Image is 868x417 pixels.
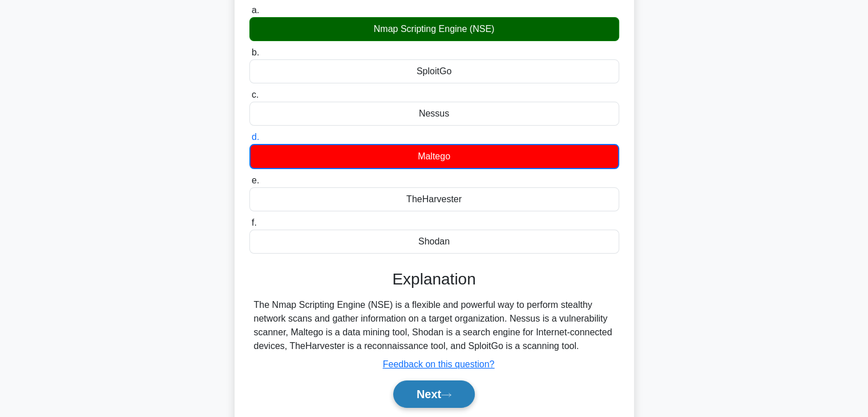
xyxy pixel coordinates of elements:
[249,144,619,169] div: Maltego
[249,17,619,41] div: Nmap Scripting Engine (NSE)
[249,59,619,83] div: SploitGo
[252,132,259,142] span: d.
[256,270,612,289] h3: Explanation
[254,298,615,353] div: The Nmap Scripting Engine (NSE) is a flexible and powerful way to perform stealthy network scans ...
[252,47,259,57] span: b.
[252,175,259,185] span: e.
[249,230,619,254] div: Shodan
[393,380,475,408] button: Next
[252,218,257,227] span: f.
[252,5,259,15] span: a.
[249,187,619,211] div: TheHarvester
[249,102,619,126] div: Nessus
[252,90,259,99] span: c.
[383,359,495,369] a: Feedback on this question?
